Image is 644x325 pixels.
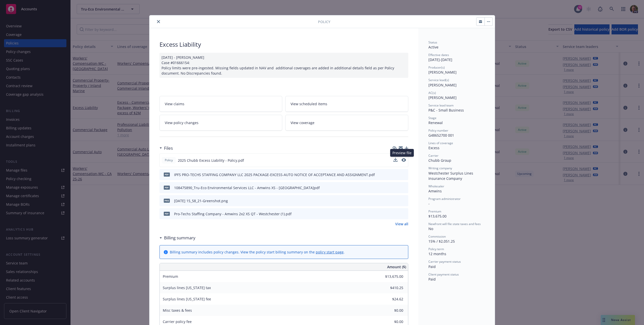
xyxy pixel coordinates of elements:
span: [PERSON_NAME] [428,95,457,100]
button: preview file [401,158,406,163]
span: 2025 Chubb Excess Liability - Policy.pdf [178,158,244,163]
div: [DATE] 15_58_21-Greenshot.png [174,198,228,203]
button: download file [393,158,397,162]
h3: Files [164,145,173,151]
button: download file [394,198,398,203]
button: download file [394,211,398,216]
div: [DATE] - [PERSON_NAME] Case #01666154: Policy limits were pre-ingested. Missing fields updated in... [159,53,408,78]
span: Chubb Group [428,158,451,163]
span: View scheduled items [291,101,327,106]
span: Service lead(s) [428,78,449,82]
button: preview file [402,185,406,190]
div: Billing summary [159,235,195,241]
input: 0.00 [374,307,406,314]
a: policy start page [316,250,344,254]
span: 12 months [428,251,446,256]
span: 15% / $2,051.25 [428,239,455,244]
span: Active [428,45,438,49]
span: Surplus lines [US_STATE] tax [163,285,211,290]
button: preview file [402,172,406,177]
span: Policy [164,158,174,162]
span: Lines of coverage [428,141,453,145]
input: 0.00 [374,284,406,292]
span: pdf [164,186,170,189]
span: Carrier payment status [428,259,461,264]
span: Policy term [428,247,444,251]
span: Policy [318,19,330,24]
span: AC(s) [428,91,436,95]
span: Client payment status [428,272,459,277]
span: Status [428,40,437,44]
span: Program administrator [428,197,461,201]
span: - [428,201,430,206]
span: Service lead team [428,103,454,107]
span: View claims [165,101,184,106]
span: Amount ($) [387,264,406,269]
span: Surplus lines [US_STATE] fee [163,297,211,301]
span: Writing company [428,166,452,170]
span: Paid [428,264,436,269]
span: Premium [428,209,441,213]
a: View all [395,221,408,227]
button: download file [394,185,398,190]
span: png [164,199,170,202]
input: 0.00 [374,273,406,280]
button: download file [394,172,398,177]
h3: Billing summary [164,235,195,241]
div: [DATE] - [DATE] [428,53,485,62]
span: pdf [164,173,170,176]
span: Carrier [428,153,438,158]
span: Amwins [428,189,442,193]
span: Misc taxes & fees [163,308,192,313]
span: Stage [428,116,436,120]
span: pdf [164,212,170,215]
span: [PERSON_NAME] [428,83,457,87]
input: 0.00 [374,295,406,303]
div: 108475890_Tru-Eco Environmental Services LLC - Amwins XS - [GEOGRAPHIC_DATA]pdf [174,185,320,190]
span: Producer(s) [428,65,445,70]
span: $13,675.00 [428,214,447,219]
button: download file [393,158,397,163]
span: Policy number [428,128,448,133]
span: Paid [428,277,436,282]
span: No [428,226,433,231]
button: preview file [401,158,406,162]
span: Wholesaler [428,184,444,188]
div: Pro-Techs Staffing Company - Amwins 2x2 XS QT - Westchester (1).pdf [174,211,292,216]
span: Newfront will file state taxes and fees [428,222,481,226]
a: View policy changes [159,115,283,131]
button: close [155,19,162,25]
a: View claims [159,96,283,112]
div: Excess Liability [159,40,408,49]
span: Westchester Surplus Lines Insurance Company [428,171,474,181]
div: IPFS PRO-TECHS STAFFING COMPANY LLC 2025 PACKAGE-EXCESS-AUTO NOTICE OF ACCEPTANCE AND ASSIGNMENT.pdf [174,172,375,177]
div: Files [159,145,173,151]
button: preview file [402,198,406,203]
span: P&C - Small Business [428,108,464,113]
a: View scheduled items [285,96,408,112]
span: View coverage [291,120,314,125]
span: Commission [428,234,446,239]
span: Renewal [428,120,443,125]
span: G48652700 001 [428,133,454,138]
div: Excess [428,145,485,150]
span: View policy changes [165,120,198,125]
button: preview file [402,211,406,216]
div: Billing summary includes policy changes. View the policy start billing summary on the . [170,249,345,255]
a: View coverage [285,115,408,131]
span: Premium [163,274,178,279]
span: Carrier policy fee [163,319,192,324]
div: Preview file [390,149,414,157]
span: Effective dates [428,53,449,57]
span: [PERSON_NAME] [428,70,457,75]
